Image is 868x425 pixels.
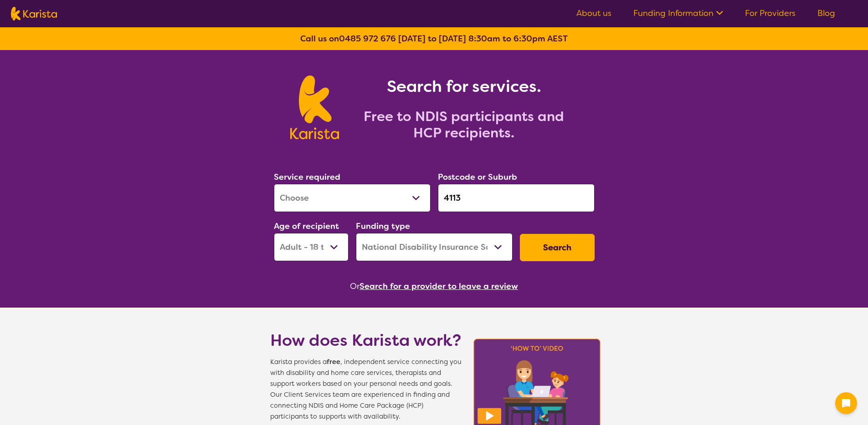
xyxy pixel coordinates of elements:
a: For Providers [745,8,796,19]
b: Call us on [DATE] to [DATE] 8:30am to 6:30pm AEST [300,33,568,44]
h1: Search for services. [350,76,578,97]
button: Search for a provider to leave a review [360,279,518,293]
span: Or [350,279,360,293]
span: Karista provides a , independent service connecting you with disability and home care services, t... [270,357,462,422]
a: Blog [817,8,835,19]
label: Postcode or Suburb [438,172,517,182]
img: Karista logo [11,7,57,20]
h2: Free to NDIS participants and HCP recipients. [350,108,578,141]
button: Search [520,234,595,261]
input: Type [438,184,595,212]
label: Funding type [356,221,410,232]
a: 0485 972 676 [339,33,396,44]
a: About us [576,8,611,19]
h1: How does Karista work? [270,329,462,351]
label: Service required [274,172,340,182]
img: Karista logo [290,76,339,139]
b: free [327,358,340,366]
a: Funding Information [633,8,723,19]
label: Age of recipient [274,221,339,232]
